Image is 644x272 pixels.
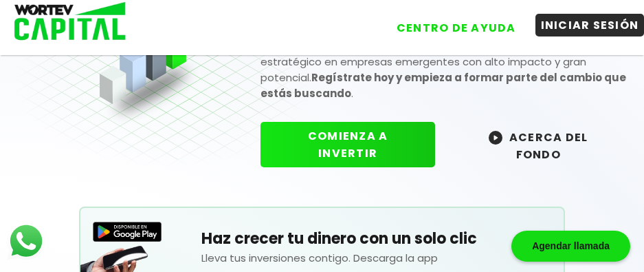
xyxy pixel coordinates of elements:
p: Lleva tus inversiones contigo. Descarga la app [201,250,564,266]
button: ACERCA DEL FONDO [449,122,628,169]
strong: Regístrate hoy y empieza a formar parte del cambio que estás buscando [260,70,626,101]
img: Disponible en Google Play [93,222,162,242]
a: COMIENZA A INVERTIR [260,145,448,161]
img: wortev-capital-acerca-del-fondo [489,131,502,145]
img: logos_whatsapp-icon.242b2217.svg [7,222,45,260]
a: CENTRO DE AYUDA [377,6,522,39]
button: CENTRO DE AYUDA [391,17,522,39]
p: El primer fondo de capital emprendedor con un enfoque integral y estratégico en empresas emergent... [260,38,628,101]
div: Agendar llamada [511,231,630,262]
h5: Haz crecer tu dinero con un solo clic [201,227,564,250]
button: COMIENZA A INVERTIR [260,122,434,167]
